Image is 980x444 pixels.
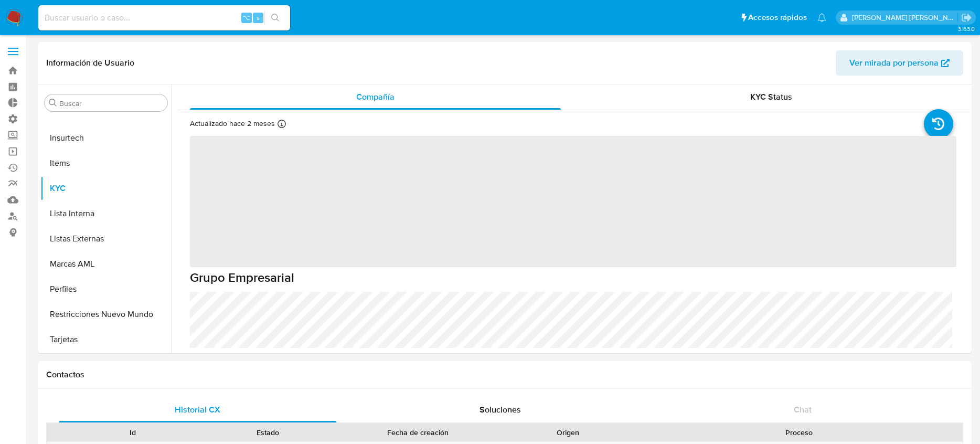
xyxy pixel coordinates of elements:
[356,91,395,103] span: Compañía
[343,427,493,438] div: Fecha de creación
[175,404,220,416] span: Historial CX
[242,13,250,23] span: ⌥
[40,151,172,176] button: Items
[190,136,956,267] span: ‌
[40,277,172,302] button: Perfiles
[40,302,172,327] button: Restricciones Nuevo Mundo
[46,369,963,380] h1: Contactos
[190,270,956,286] h1: Grupo Empresarial
[190,119,275,129] p: Actualizado hace 2 meses
[72,427,193,438] div: Id
[257,13,260,23] span: s
[264,10,286,25] button: search-icon
[836,50,963,76] button: Ver mirada por persona
[643,427,955,438] div: Proceso
[40,176,172,201] button: KYC
[480,404,521,416] span: Soluciones
[40,125,172,151] button: Insurtech
[46,58,134,68] h1: Información de Usuario
[40,327,172,352] button: Tarjetas
[748,12,807,23] span: Accesos rápidos
[817,13,826,22] a: Notificaciones
[849,50,939,76] span: Ver mirada por persona
[852,13,958,23] p: giuliana.competiello@mercadolibre.com
[750,91,792,103] span: KYC Status
[508,427,628,438] div: Origen
[40,201,172,226] button: Lista Interna
[40,226,172,251] button: Listas Externas
[207,427,327,438] div: Estado
[40,251,172,277] button: Marcas AML
[59,99,163,108] input: Buscar
[49,99,57,107] button: Buscar
[794,404,812,416] span: Chat
[961,12,972,23] a: Salir
[190,351,956,366] h6: Estructura corporativa
[38,11,290,25] input: Buscar usuario o caso...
